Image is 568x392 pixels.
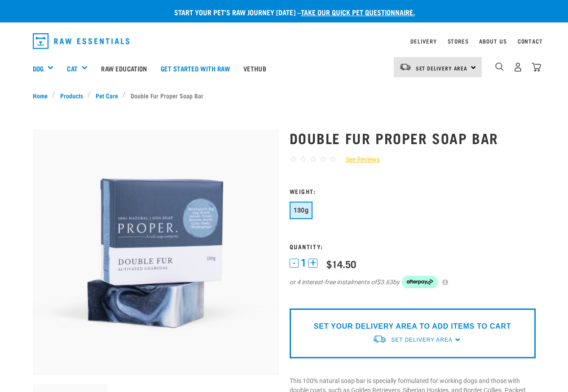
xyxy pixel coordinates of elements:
[314,321,511,332] p: SET YOUR DELIVERY AREA TO ADD ITEMS TO CART
[402,276,438,288] img: Afterpay
[301,10,415,14] a: take our quick pet questionnaire.
[532,62,541,72] img: home-icon@2x.png
[290,276,536,288] div: or 4 interest-free instalments of by
[377,277,393,287] span: $3.63
[154,50,237,86] a: Get started with Raw
[391,337,452,343] span: Set Delivery Area
[33,91,536,100] nav: breadcrumbs
[290,130,536,146] h1: Double Fur Proper Soap Bar
[294,207,309,214] span: 130g
[337,155,380,164] a: See Reviews
[416,66,468,70] span: Set Delivery Area
[319,154,327,164] span: ☆
[26,30,543,53] nav: dropdown navigation
[237,50,273,86] a: Vethub
[372,335,387,344] img: van-moving.png
[94,50,154,86] a: Raw Education
[329,154,337,164] span: ☆
[513,62,523,72] img: user.png
[33,63,44,74] a: Dog
[33,33,130,49] img: Raw Essentials Logo
[33,129,279,375] img: Double fur soap
[290,243,536,250] h3: Quantity:
[308,259,317,268] button: +
[290,259,299,268] button: -
[479,40,506,43] a: About Us
[91,91,123,100] a: Pet Care
[55,91,88,100] a: Products
[495,62,504,71] img: home-icon-1@2x.png
[290,202,313,219] button: 130g
[301,258,306,268] span: 1
[67,63,77,74] a: Cat
[299,154,307,164] span: ☆
[518,40,543,43] a: Contact
[326,258,356,269] div: $14.50
[448,40,469,43] a: Stores
[290,188,536,194] h3: Weight:
[33,91,53,100] a: Home
[309,154,317,164] span: ☆
[399,63,411,71] img: van-moving.png
[410,40,436,43] a: Delivery
[290,154,297,164] span: ☆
